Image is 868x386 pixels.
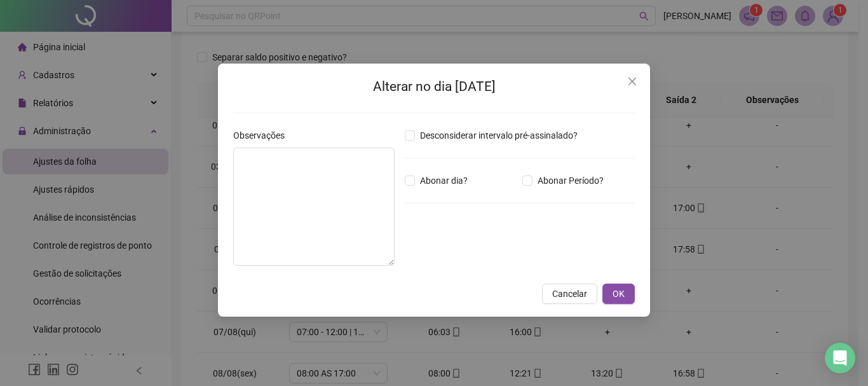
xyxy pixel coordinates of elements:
[415,174,473,188] span: Abonar dia?
[233,76,635,97] h2: Alterar no dia [DATE]
[627,76,637,86] span: close
[233,128,293,142] label: Observações
[622,71,642,92] button: Close
[542,284,597,304] button: Cancelar
[613,287,625,301] span: OK
[532,174,609,188] span: Abonar Período?
[552,287,587,301] span: Cancelar
[415,128,583,142] span: Desconsiderar intervalo pré-assinalado?
[602,284,635,304] button: OK
[825,343,855,373] div: Open Intercom Messenger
